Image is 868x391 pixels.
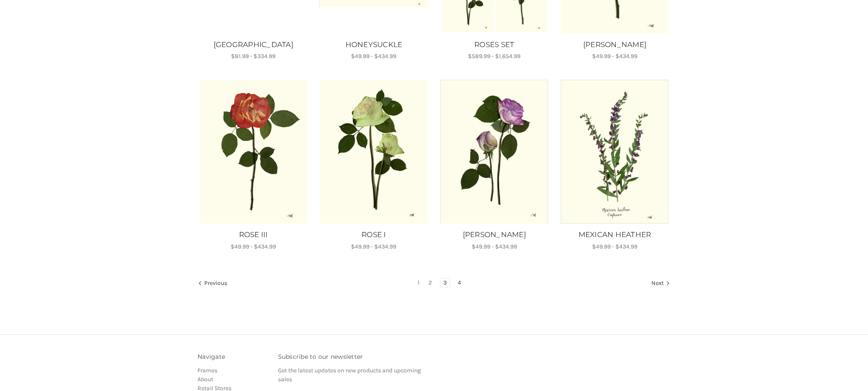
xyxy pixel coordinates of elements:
a: ROSE III, Price range from $49.99 to $434.99 [199,80,308,223]
a: HONEYSUCKLE, Price range from $49.99 to $434.99 [318,39,429,50]
span: $49.99 - $434.99 [351,53,396,60]
span: $49.99 - $434.99 [351,243,396,250]
span: $49.99 - $434.99 [592,53,637,60]
a: ROSE I, Price range from $49.99 to $434.99 [318,229,429,240]
a: MEXICAN HEATHER, Price range from $49.99 to $434.99 [559,229,670,240]
span: $589.99 - $1,654.99 [468,53,520,60]
img: Unframed [199,80,308,223]
nav: pagination [198,278,670,290]
a: MEXICAN HEATHER, Price range from $49.99 to $434.99 [560,80,669,223]
a: Page 4 of 4 [455,278,464,288]
span: $49.99 - $434.99 [472,243,517,250]
a: Page 2 of 4 [426,278,435,288]
a: Page 3 of 4 [440,278,450,288]
span: $49.99 - $434.99 [592,243,637,250]
a: Previous [198,278,230,289]
span: $81.99 - $334.99 [231,53,275,60]
a: ROSE II, Price range from $49.99 to $434.99 [440,80,549,223]
a: ROSE IV, Price range from $49.99 to $434.99 [559,39,670,50]
a: Page 1 of 4 [415,278,423,288]
img: Unframed [560,80,669,223]
a: ROSE I, Price range from $49.99 to $434.99 [319,80,428,223]
h3: Subscribe to our newsletter [278,352,430,361]
p: Get the latest updates on new products and upcoming sales [278,366,430,384]
a: Next [648,278,670,289]
a: About [198,376,213,383]
img: Unframed [319,80,428,223]
a: ROSES SET, Price range from $589.99 to $1,654.99 [439,39,550,50]
img: Unframed [440,80,549,223]
a: ROSE III, Price range from $49.99 to $434.99 [198,229,309,240]
a: PANSY GARDEN, Price range from $81.99 to $334.99 [198,39,309,50]
a: ROSE II, Price range from $49.99 to $434.99 [439,229,550,240]
a: Frames [198,367,217,374]
span: $49.99 - $434.99 [231,243,276,250]
h3: Navigate [198,352,269,361]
